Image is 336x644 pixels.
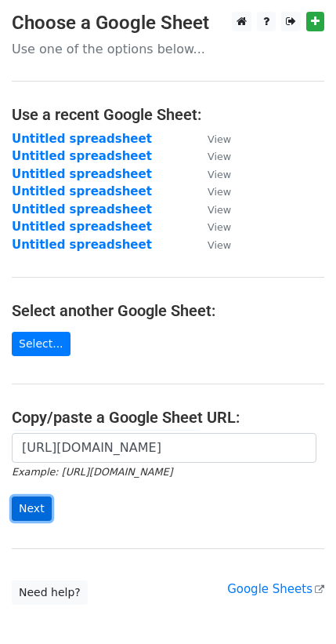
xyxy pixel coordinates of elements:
[12,167,152,181] a: Untitled spreadsheet
[12,41,324,57] p: Use one of the options below...
[208,186,231,198] small: View
[12,184,152,198] a: Untitled spreadsheet
[12,332,70,356] a: Select...
[208,151,231,162] small: View
[208,221,231,233] small: View
[208,169,231,180] small: View
[12,466,172,478] small: Example: [URL][DOMAIN_NAME]
[12,433,316,463] input: Paste your Google Sheet URL here
[192,184,231,198] a: View
[192,167,231,181] a: View
[12,149,152,163] a: Untitled spreadsheet
[12,238,152,252] a: Untitled spreadsheet
[12,12,324,35] h3: Choose a Google Sheet
[258,569,336,644] iframe: Chat Widget
[208,133,231,145] small: View
[12,132,152,146] a: Untitled spreadsheet
[12,580,88,605] a: Need help?
[12,105,324,124] h4: Use a recent Google Sheet:
[12,408,324,427] h4: Copy/paste a Google Sheet URL:
[227,582,324,596] a: Google Sheets
[208,239,231,251] small: View
[12,202,152,216] a: Untitled spreadsheet
[12,301,324,320] h4: Select another Google Sheet:
[12,220,152,234] a: Untitled spreadsheet
[192,132,231,146] a: View
[208,204,231,216] small: View
[12,497,52,521] input: Next
[192,202,231,216] a: View
[192,149,231,163] a: View
[192,238,231,252] a: View
[192,220,231,234] a: View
